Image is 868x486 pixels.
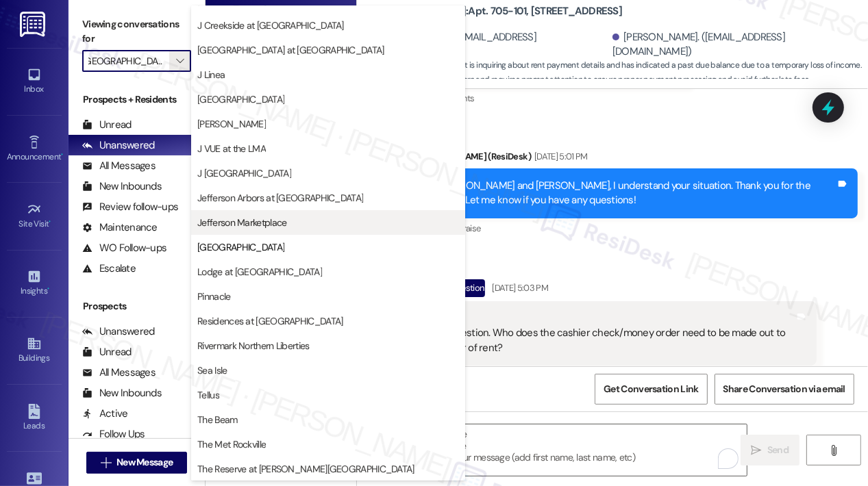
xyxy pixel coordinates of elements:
[197,314,343,328] span: Residences at [GEOGRAPHIC_DATA]
[82,179,162,194] div: New Inbounds
[188,135,205,156] div: (1)
[82,407,128,421] div: Active
[82,366,156,380] div: All Messages
[752,445,762,456] i: 
[715,374,854,405] button: Share Conversation via email
[364,424,747,476] textarea: To enrich screen reader interactions, please activate Accessibility in Grammarly extension settings
[82,386,162,400] div: New Inbounds
[364,4,638,34] b: [GEOGRAPHIC_DATA]: Apt. 705-101, [STREET_ADDRESS][PERSON_NAME]
[604,382,698,396] span: Get Conversation Link
[828,445,839,456] i: 
[430,179,836,208] div: Hi [PERSON_NAME] and [PERSON_NAME], I understand your situation. Thank you for the update. Let me...
[86,452,188,474] button: New Message
[197,462,414,476] span: The Reserve at [PERSON_NAME][GEOGRAPHIC_DATA]
[458,222,480,234] span: Praise
[364,58,868,88] span: : The resident is inquiring about rent payment details and has indicated a past due balance due t...
[197,68,225,81] span: J Linea
[82,14,191,50] label: Viewing conversations for
[82,241,166,255] div: WO Follow-ups
[82,200,178,214] div: Review follow-ups
[197,92,284,106] span: [GEOGRAPHIC_DATA]
[723,382,845,396] span: Share Conversation via email
[82,427,145,442] div: Follow Ups
[82,159,156,173] div: All Messages
[82,345,132,359] div: Unread
[82,138,155,153] div: Unanswered
[377,366,817,385] div: Tagged as:
[88,50,169,72] input: All communities
[82,118,132,132] div: Unread
[377,88,688,108] div: Tagged as:
[7,332,62,369] a: Buildings
[197,117,266,131] span: [PERSON_NAME]
[7,63,62,100] a: Inbox
[116,455,173,470] span: New Message
[82,220,158,235] div: Maintenance
[197,363,227,377] span: Sea Isle
[767,443,789,457] span: Send
[197,339,309,353] span: Rivermark Northern Liberties
[531,149,588,164] div: [DATE] 5:01 PM
[197,265,322,279] span: Lodge at [GEOGRAPHIC_DATA]
[389,311,795,355] div: Hi! Thank you! I do have one question. Who does the cashier check/money order need to be made out...
[82,324,155,339] div: Unanswered
[197,437,266,451] span: The Met Rockville
[197,18,344,32] span: J Creekside at [GEOGRAPHIC_DATA]
[82,261,136,276] div: Escalate
[197,240,284,254] span: [GEOGRAPHIC_DATA]
[197,191,363,205] span: Jefferson Arbors at [GEOGRAPHIC_DATA]
[377,279,817,301] div: [PERSON_NAME]
[419,149,858,168] div: [PERSON_NAME] (ResiDesk)
[69,299,205,314] div: Prospects
[101,457,111,468] i: 
[612,30,858,60] div: [PERSON_NAME]. ([EMAIL_ADDRESS][DOMAIN_NAME])
[364,30,609,60] div: [PERSON_NAME]. ([EMAIL_ADDRESS][DOMAIN_NAME])
[7,400,62,437] a: Leads
[7,198,62,235] a: Site Visit •
[197,142,266,155] span: J VUE at the LMA
[197,388,219,402] span: Tellus
[595,374,707,405] button: Get Conversation Link
[197,216,286,229] span: Jefferson Marketplace
[197,166,291,180] span: J [GEOGRAPHIC_DATA]
[741,435,800,465] button: Send
[197,43,384,57] span: [GEOGRAPHIC_DATA] at [GEOGRAPHIC_DATA]
[49,217,51,227] span: •
[7,265,62,302] a: Insights •
[69,92,205,107] div: Prospects + Residents
[47,284,49,294] span: •
[449,279,486,296] div: Question
[61,150,63,159] span: •
[419,218,858,238] div: Tagged as:
[20,12,48,37] img: ResiDesk Logo
[197,413,237,426] span: The Beam
[197,290,230,303] span: Pinnacle
[488,281,548,295] div: [DATE] 5:03 PM
[176,55,184,66] i: 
